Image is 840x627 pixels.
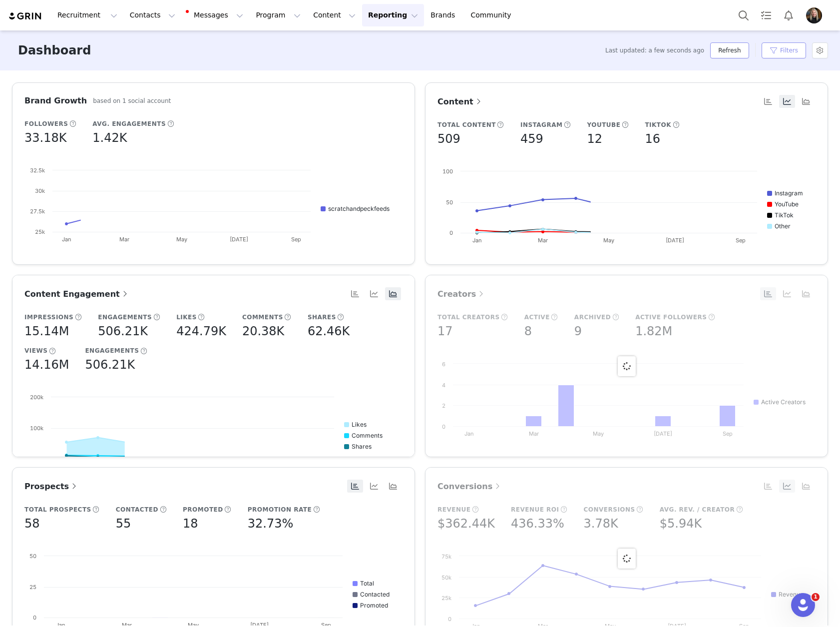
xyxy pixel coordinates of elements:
[250,4,307,26] button: Program
[800,7,832,23] button: Profile
[242,322,284,340] h5: 20.38K
[449,229,453,236] text: 0
[762,42,806,58] button: Filters
[446,199,453,206] text: 50
[308,322,350,340] h5: 62.46K
[362,4,424,26] button: Reporting
[775,189,803,197] text: Instagram
[116,505,158,514] h5: Contacted
[35,228,45,235] text: 25k
[352,421,367,428] text: Likes
[733,4,755,26] button: Search
[182,4,249,26] button: Messages
[242,313,283,322] h5: Comments
[360,591,390,598] text: Contacted
[51,4,123,26] button: Recruitment
[520,120,563,129] h5: Instagram
[520,130,543,148] h5: 459
[328,205,390,212] text: scratchandpeckfeeds
[308,313,336,322] h5: Shares
[29,584,36,591] text: 25
[183,515,198,533] h5: 18
[24,505,91,514] h5: Total Prospects
[92,119,166,128] h5: Avg. Engagements
[538,237,548,244] text: Mar
[352,443,372,450] text: Shares
[307,4,362,26] button: Content
[248,505,312,514] h5: Promotion Rate
[18,41,91,59] h3: Dashboard
[8,11,43,21] img: grin logo
[24,346,47,355] h5: Views
[24,95,87,107] h3: Brand Growth
[603,237,614,244] text: May
[736,237,746,244] text: Sep
[291,236,301,243] text: Sep
[230,236,248,243] text: [DATE]
[775,211,794,219] text: TikTok
[645,130,660,148] h5: 16
[24,322,69,340] h5: 15.14M
[30,208,45,215] text: 27.5k
[465,4,522,26] a: Community
[176,236,187,243] text: May
[98,313,152,322] h5: Engagements
[666,237,684,244] text: [DATE]
[587,120,620,129] h5: YouTube
[437,120,496,129] h5: Total Content
[24,289,130,299] span: Content Engagement
[24,356,69,374] h5: 14.16M
[33,614,36,621] text: 0
[248,515,294,533] h5: 32.73%
[806,7,822,23] img: 39c1d9e1-79c2-49e6-bb38-4868b0a75d26.jpg
[85,346,139,355] h5: Engagements
[35,187,45,194] text: 30k
[183,505,223,514] h5: Promoted
[778,4,800,26] button: Notifications
[30,425,43,432] text: 100k
[24,482,79,491] span: Prospects
[62,236,71,243] text: Jan
[119,236,129,243] text: Mar
[775,200,799,208] text: YouTube
[352,432,383,439] text: Comments
[360,580,374,587] text: Total
[24,129,66,147] h5: 33.18K
[755,4,777,26] a: Tasks
[645,120,671,129] h5: TikTok
[24,515,40,533] h5: 58
[24,119,68,128] h5: Followers
[176,313,197,322] h5: Likes
[812,593,820,601] span: 1
[30,167,45,174] text: 32.5k
[124,4,181,26] button: Contacts
[791,593,815,617] iframe: Intercom live chat
[442,168,453,175] text: 100
[176,322,226,340] h5: 424.79K
[424,4,464,26] a: Brands
[437,95,483,108] a: Content
[437,130,460,148] h5: 509
[437,97,483,106] span: Content
[24,480,79,493] a: Prospects
[24,313,73,322] h5: Impressions
[30,394,43,401] text: 200k
[92,129,127,147] h5: 1.42K
[710,42,749,58] button: Refresh
[116,515,131,533] h5: 55
[587,130,602,148] h5: 12
[98,322,148,340] h5: 506.21K
[29,553,36,560] text: 50
[40,455,43,462] text: 0
[24,288,130,300] a: Content Engagement
[775,222,791,230] text: Other
[93,96,171,105] h5: based on 1 social account
[360,602,388,609] text: Promoted
[85,356,135,374] h5: 506.21K
[472,237,482,244] text: Jan
[605,46,704,55] span: Last updated: a few seconds ago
